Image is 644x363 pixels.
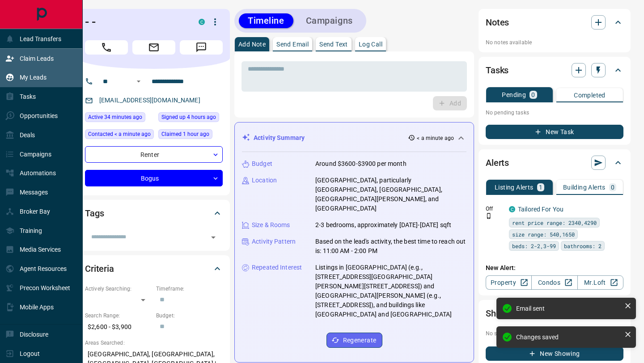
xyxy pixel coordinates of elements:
[518,206,563,213] a: Tailored For You
[486,125,623,139] button: New Task
[161,130,209,139] span: Claimed 1 hour ago
[85,206,104,220] h2: Tags
[486,152,623,173] div: Alerts
[85,129,154,142] div: Tue Sep 16 2025
[238,41,266,47] p: Add Note
[512,218,597,227] span: rent price range: 2340,4290
[486,59,623,81] div: Tasks
[315,237,466,256] p: Based on the lead's activity, the best time to reach out is: 11:00 AM - 2:00 PM
[85,170,223,186] div: Bogus
[85,40,128,55] span: Call
[486,156,509,170] h2: Alerts
[156,312,223,320] p: Budget:
[512,230,575,239] span: size range: 540,1650
[486,275,532,290] a: Property
[417,134,454,142] p: < a minute ago
[516,305,621,312] div: Email sent
[315,263,466,319] p: Listings in [GEOGRAPHIC_DATA] (e.g., [STREET_ADDRESS][GEOGRAPHIC_DATA][PERSON_NAME][STREET_ADDRES...
[252,176,277,185] p: Location
[85,258,223,279] div: Criteria
[85,285,152,293] p: Actively Searching:
[611,184,614,190] p: 0
[486,263,623,273] p: New Alert:
[85,203,223,224] div: Tags
[132,40,175,55] span: Email
[319,41,348,47] p: Send Text
[486,63,508,77] h2: Tasks
[252,159,272,169] p: Budget
[539,184,542,190] p: 1
[486,329,623,338] p: No showings booked
[564,241,602,250] span: bathrooms: 2
[85,15,185,29] h1: - -
[158,129,223,142] div: Tue Sep 16 2025
[531,275,577,290] a: Condos
[180,40,223,55] span: Message
[252,220,290,230] p: Size & Rooms
[161,113,216,122] span: Signed up 4 hours ago
[156,285,223,293] p: Timeframe:
[486,303,623,324] div: Showings
[88,113,142,122] span: Active 34 minutes ago
[486,205,504,213] p: Off
[85,339,223,347] p: Areas Searched:
[359,41,382,47] p: Log Call
[254,133,305,143] p: Activity Summary
[486,12,623,33] div: Notes
[574,92,606,98] p: Completed
[207,231,220,244] button: Open
[486,38,623,46] p: No notes available
[486,106,623,119] p: No pending tasks
[158,112,223,125] div: Tue Sep 16 2025
[242,130,466,146] div: Activity Summary< a minute ago
[199,19,205,25] div: condos.ca
[531,92,535,98] p: 0
[252,237,296,246] p: Activity Pattern
[88,130,151,139] span: Contacted < a minute ago
[486,213,492,219] svg: Push Notification Only
[276,41,309,47] p: Send Email
[577,275,623,290] a: Mr.Loft
[85,320,152,334] p: $2,600 - $3,900
[85,262,114,276] h2: Criteria
[516,333,621,341] div: Changes saved
[85,312,152,320] p: Search Range:
[486,306,524,321] h2: Showings
[239,13,293,28] button: Timeline
[315,220,451,230] p: 2-3 bedrooms, approximately [DATE]-[DATE] sqft
[326,333,382,348] button: Regenerate
[315,159,407,169] p: Around $3600-$3900 per month
[509,206,515,212] div: condos.ca
[99,97,200,104] a: [EMAIL_ADDRESS][DOMAIN_NAME]
[563,184,606,190] p: Building Alerts
[85,112,154,125] div: Tue Sep 16 2025
[133,76,144,87] button: Open
[512,241,556,250] span: beds: 2-2,3-99
[495,184,534,190] p: Listing Alerts
[85,146,223,163] div: Renter
[486,346,623,361] button: New Showing
[315,176,466,213] p: [GEOGRAPHIC_DATA], particularly [GEOGRAPHIC_DATA], [GEOGRAPHIC_DATA], [GEOGRAPHIC_DATA][PERSON_NA...
[252,263,302,272] p: Repeated Interest
[502,92,526,98] p: Pending
[486,15,509,30] h2: Notes
[297,13,362,28] button: Campaigns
